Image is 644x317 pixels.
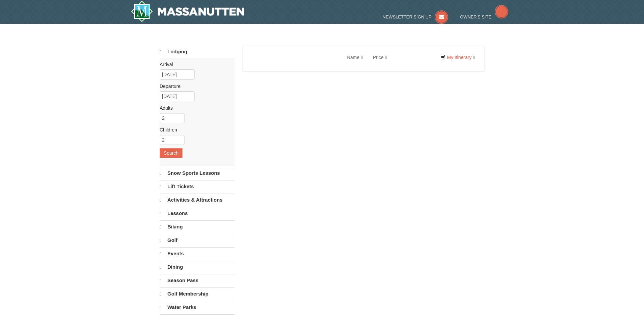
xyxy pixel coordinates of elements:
a: Activities & Attractions [160,194,234,206]
a: Lodging [160,46,234,58]
a: Season Pass [160,274,234,287]
a: Name [342,51,368,64]
a: Owner's Site [460,14,508,19]
a: Newsletter Sign Up [383,14,448,19]
label: Adults [160,105,229,111]
a: Price [368,51,392,64]
img: Massanutten Resort Logo [131,1,244,22]
a: Dining [160,261,234,273]
a: Lift Tickets [160,180,234,193]
a: Massanutten Resort [131,1,244,22]
button: Search [160,148,182,158]
a: Events [160,247,234,260]
span: Newsletter Sign Up [383,14,432,19]
a: Snow Sports Lessons [160,167,234,179]
label: Arrival [160,61,229,68]
a: Golf [160,234,234,247]
a: Water Parks [160,301,234,314]
a: My Itinerary [436,52,479,62]
a: Golf Membership [160,287,234,300]
a: Lessons [160,207,234,220]
label: Departure [160,83,229,90]
span: Owner's Site [460,14,492,19]
a: Biking [160,220,234,233]
label: Children [160,126,229,133]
